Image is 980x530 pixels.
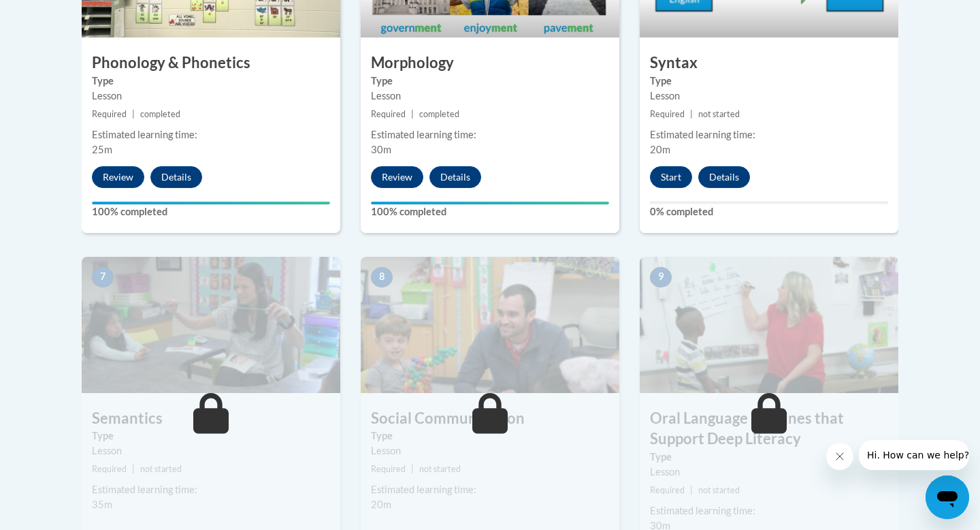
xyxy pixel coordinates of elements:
[92,204,330,219] label: 100% completed
[92,127,330,142] div: Estimated learning time:
[92,428,330,443] label: Type
[371,74,609,89] label: Type
[361,408,619,429] h3: Social Communication
[650,450,888,465] label: Type
[150,166,202,188] button: Details
[650,74,888,89] label: Type
[371,89,609,104] div: Lesson
[92,267,114,287] span: 7
[859,440,969,470] iframe: Message from company
[650,109,685,119] span: Required
[361,52,619,74] h3: Morphology
[640,257,898,393] img: Course Image
[371,499,391,510] span: 20m
[429,166,481,188] button: Details
[640,408,898,450] h3: Oral Language Routines that Support Deep Literacy
[82,408,340,429] h3: Semantics
[690,109,693,119] span: |
[82,52,340,74] h3: Phonology & Phonetics
[92,202,330,204] div: Your progress
[640,52,898,74] h3: Syntax
[698,485,740,495] span: not started
[419,464,461,474] span: not started
[132,464,135,474] span: |
[411,109,414,119] span: |
[92,464,127,474] span: Required
[411,464,414,474] span: |
[92,482,330,497] div: Estimated learning time:
[698,166,750,188] button: Details
[82,257,340,393] img: Course Image
[132,109,135,119] span: |
[92,109,127,119] span: Required
[650,267,672,287] span: 9
[371,443,609,458] div: Lesson
[371,127,609,142] div: Estimated learning time:
[650,485,685,495] span: Required
[140,109,180,119] span: completed
[650,166,692,188] button: Start
[419,109,459,119] span: completed
[371,144,391,155] span: 30m
[371,109,406,119] span: Required
[690,485,693,495] span: |
[371,482,609,497] div: Estimated learning time:
[371,204,609,219] label: 100% completed
[650,503,888,518] div: Estimated learning time:
[361,257,619,393] img: Course Image
[371,267,393,287] span: 8
[371,428,609,443] label: Type
[140,464,182,474] span: not started
[92,144,112,155] span: 25m
[92,166,144,188] button: Review
[371,202,609,204] div: Your progress
[371,166,423,188] button: Review
[92,443,330,458] div: Lesson
[92,74,330,89] label: Type
[650,127,888,142] div: Estimated learning time:
[650,144,670,155] span: 20m
[650,89,888,104] div: Lesson
[92,499,112,510] span: 35m
[926,476,969,519] iframe: Button to launch messaging window
[650,204,888,219] label: 0% completed
[698,109,740,119] span: not started
[371,464,406,474] span: Required
[92,89,330,104] div: Lesson
[826,443,853,470] iframe: Close message
[650,465,888,480] div: Lesson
